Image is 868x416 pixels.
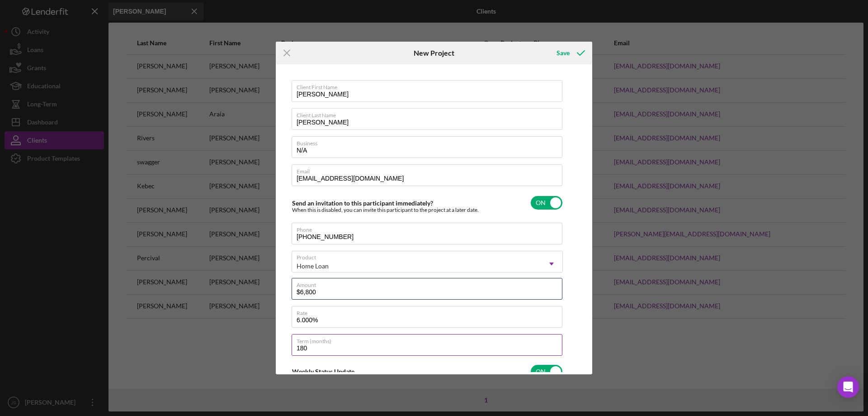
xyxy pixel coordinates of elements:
[292,368,354,375] label: Weekly Status Update
[297,335,562,344] label: Term (months)
[297,263,329,270] div: Home Loan
[297,306,562,316] label: Rate
[292,199,433,207] label: Send an invitation to this participant immediately?
[297,278,562,288] label: Amount
[292,207,479,213] div: When this is disabled, you can invite this participant to the project at a later date.
[297,137,562,147] label: Business
[297,109,562,119] label: Client Last Name
[414,49,454,57] h6: New Project
[547,44,592,62] button: Save
[557,44,570,62] div: Save
[297,165,562,175] label: Email
[297,223,562,233] label: Phone
[837,376,859,398] div: Open Intercom Messenger
[297,81,562,91] label: Client First Name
